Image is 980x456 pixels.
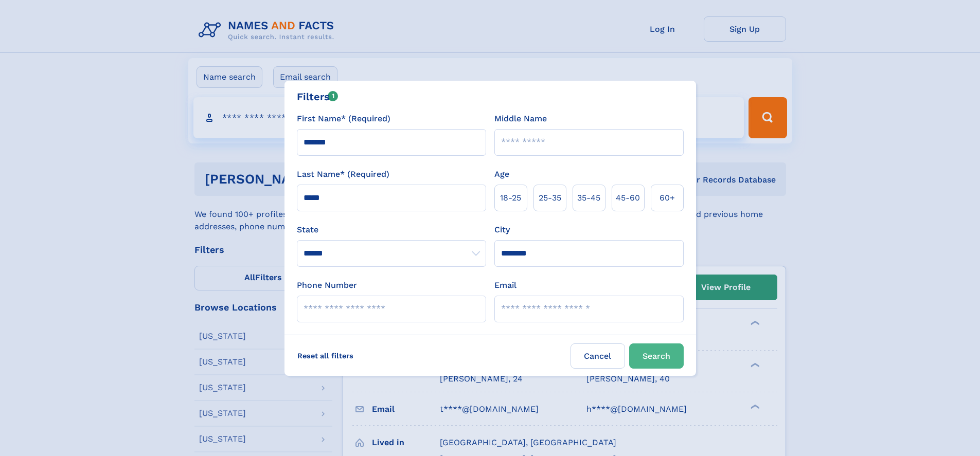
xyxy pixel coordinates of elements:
[539,192,561,204] span: 25‑35
[660,192,675,204] span: 60+
[494,168,509,180] label: Age
[297,168,389,180] label: Last Name* (Required)
[297,113,390,125] label: First Name* (Required)
[494,279,516,291] label: Email
[571,343,625,369] label: Cancel
[291,343,360,368] label: Reset all filters
[297,89,338,104] div: Filters
[577,192,600,204] span: 35‑45
[500,192,521,204] span: 18‑25
[297,224,486,236] label: State
[297,279,357,291] label: Phone Number
[629,343,684,369] button: Search
[494,224,510,236] label: City
[616,192,640,204] span: 45‑60
[494,113,547,125] label: Middle Name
